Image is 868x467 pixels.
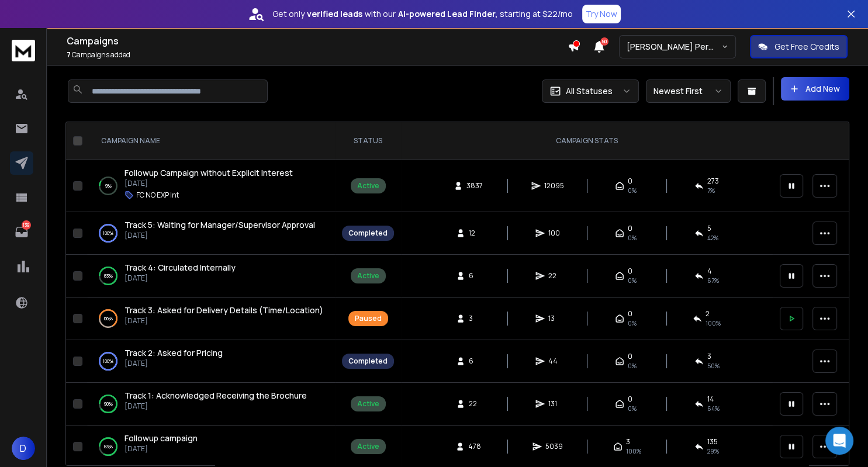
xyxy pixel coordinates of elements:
a: Followup Campaign without Explicit Interest [125,167,293,179]
span: Track 4: Circulated Internally [125,262,236,273]
span: 14 [707,395,714,404]
span: 0 [628,352,632,361]
button: Try Now [582,5,621,23]
button: D [12,437,35,460]
span: 0% [628,404,637,413]
span: 12095 [544,181,564,191]
div: Completed [348,229,388,238]
td: 9%Followup Campaign without Explicit Interest[DATE]FC NO EXP Int [87,160,335,212]
span: 29 % [707,447,719,456]
span: 3 [707,352,711,361]
span: 4 [707,267,712,276]
span: 5039 [545,442,563,451]
td: 90%Track 1: Acknowledged Receiving the Brochure[DATE] [87,383,335,426]
span: 0% [628,319,637,328]
span: 13 [548,314,560,323]
p: Campaigns added [67,50,568,60]
p: FC NO EXP Int [136,191,179,200]
span: 22 [548,271,560,281]
p: [DATE] [125,316,323,326]
p: [PERSON_NAME] Personal WorkSpace [627,41,721,53]
td: 83%Track 4: Circulated Internally[DATE] [87,255,335,298]
span: 7 [67,50,71,60]
span: 0% [628,361,637,371]
span: 3 [626,437,630,447]
a: Track 1: Acknowledged Receiving the Brochure [125,390,307,402]
p: [DATE] [125,359,223,368]
span: 67 % [707,276,719,285]
td: 100%Track 5: Waiting for Manager/Supervisor Approval[DATE] [87,212,335,255]
strong: verified leads [307,8,362,20]
div: Active [357,399,379,409]
p: Get Free Credits [774,41,839,53]
span: 131 [548,399,560,409]
span: 50 [600,37,608,46]
td: 100%Track 2: Asked for Pricing[DATE] [87,340,335,383]
span: 42 % [707,233,718,243]
strong: AI-powered Lead Finder, [398,8,497,20]
span: 0 [628,224,632,233]
p: [DATE] [125,274,236,283]
span: 478 [468,442,481,451]
span: Track 2: Asked for Pricing [125,347,223,358]
td: 66%Track 3: Asked for Delivery Details (Time/Location)[DATE] [87,298,335,340]
p: 100 % [103,227,113,239]
span: 64 % [707,404,720,413]
p: [DATE] [125,231,315,240]
span: 0 [628,267,632,276]
a: Track 2: Asked for Pricing [125,347,223,359]
div: Open Intercom Messenger [825,427,853,455]
a: Followup campaign [125,433,198,444]
a: Track 5: Waiting for Manager/Supervisor Approval [125,219,315,231]
span: 6 [469,271,480,281]
th: STATUS [335,122,401,160]
span: 6 [469,357,480,366]
p: Try Now [586,8,617,20]
p: 100 % [103,355,113,367]
span: 100 % [626,447,641,456]
p: 9 % [105,180,112,192]
span: 0 [628,309,632,319]
span: 3837 [466,181,483,191]
p: [DATE] [125,444,198,454]
span: 100 % [706,319,721,328]
div: Active [357,442,379,451]
p: [DATE] [125,402,307,411]
div: Active [357,181,379,191]
p: 83 % [104,441,113,452]
span: 5 [707,224,711,233]
p: 139 [22,220,31,230]
th: CAMPAIGN STATS [401,122,773,160]
button: Newest First [646,79,731,103]
button: Add New [781,77,849,101]
p: 83 % [104,270,113,282]
div: Paused [355,314,382,323]
p: [DATE] [125,179,293,188]
p: 66 % [104,313,113,324]
a: Track 3: Asked for Delivery Details (Time/Location) [125,305,323,316]
span: Track 5: Waiting for Manager/Supervisor Approval [125,219,315,230]
span: 100 [548,229,560,238]
span: 22 [469,399,480,409]
span: 3 [469,314,480,323]
span: 2 [706,309,710,319]
span: 12 [469,229,480,238]
a: 139 [10,220,33,244]
div: Completed [348,357,388,366]
span: 44 [548,357,560,366]
p: All Statuses [566,85,613,97]
h1: Campaigns [67,34,568,48]
span: 50 % [707,361,720,371]
span: 0% [628,186,637,195]
p: 90 % [104,398,113,410]
span: 0 [628,395,632,404]
span: 0 [628,177,632,186]
span: 135 [707,437,718,447]
span: Followup campaign [125,433,198,444]
span: 7 % [707,186,715,195]
p: Get only with our starting at $22/mo [272,8,573,20]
